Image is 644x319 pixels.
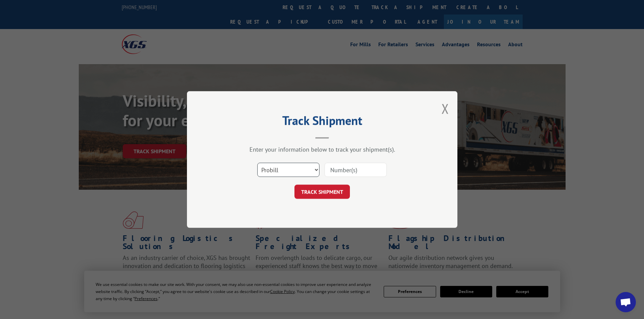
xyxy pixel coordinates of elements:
button: TRACK SHIPMENT [294,185,350,199]
input: Number(s) [325,163,387,177]
h2: Track Shipment [221,116,424,129]
div: Enter your information below to track your shipment(s). [221,145,424,153]
div: Open chat [616,292,636,312]
button: Close modal [442,100,449,117]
